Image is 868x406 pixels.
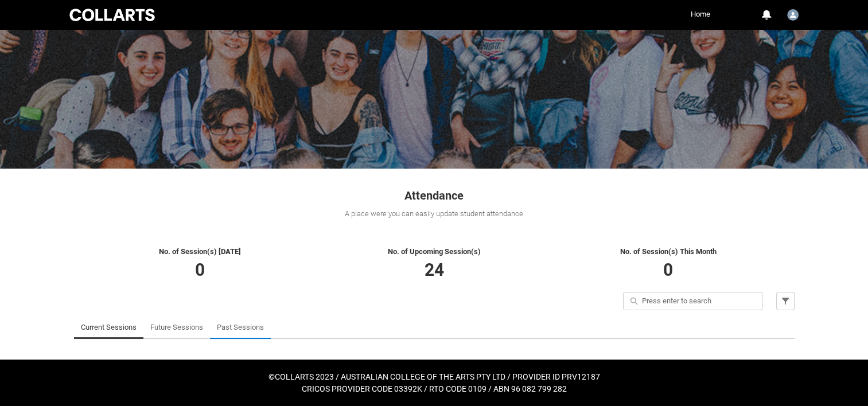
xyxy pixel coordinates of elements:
a: Current Sessions [81,316,137,339]
input: Press enter to search [623,292,762,310]
li: Current Sessions [74,316,143,339]
button: User Profile Ursula.Searle [784,5,801,23]
a: Future Sessions [150,316,203,339]
li: Past Sessions [210,316,271,339]
span: 0 [195,260,205,280]
button: Filter [776,292,795,310]
img: Ursula.Searle [787,9,799,21]
span: Attendance [404,189,464,202]
span: No. of Session(s) This Month [620,247,717,256]
span: No. of Upcoming Session(s) [388,247,481,256]
li: Future Sessions [143,316,210,339]
a: Home [688,6,713,23]
span: 0 [663,260,673,280]
span: 24 [425,260,444,280]
div: A place were you can easily update student attendance [74,208,795,220]
span: No. of Session(s) [DATE] [159,247,241,256]
a: Past Sessions [217,316,264,339]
